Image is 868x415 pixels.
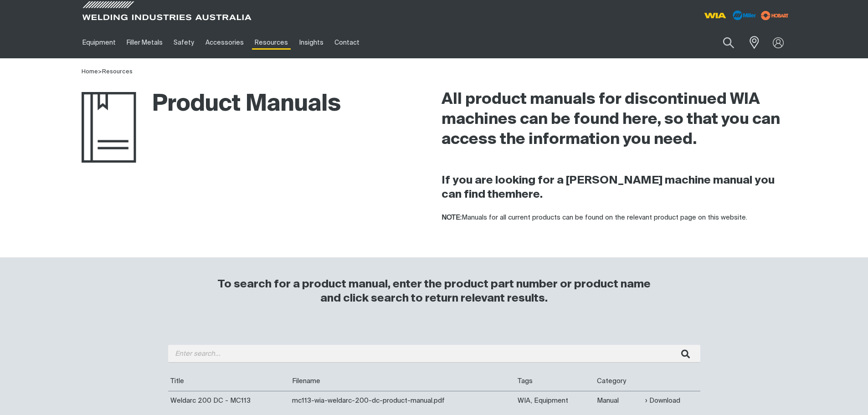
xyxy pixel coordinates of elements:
[168,27,200,58] a: Safety
[329,27,365,58] a: Contact
[293,27,329,58] a: Insights
[168,391,290,410] td: Weldarc 200 DC - MC113
[77,27,121,58] a: Equipment
[701,32,744,53] input: Product name or item number...
[758,9,791,22] img: miller
[442,175,775,200] strong: If you are looking for a [PERSON_NAME] machine manual you can find them
[442,213,787,223] p: Manuals for all current products can be found on the relevant product page on this website.
[515,189,543,200] a: here.
[595,372,643,391] th: Category
[442,214,462,221] strong: NOTE:
[77,27,613,58] nav: Main
[249,27,293,58] a: Resources
[713,32,744,53] button: Search products
[595,391,643,410] td: Manual
[168,345,700,363] input: Enter search...
[102,69,133,75] a: Resources
[214,277,655,306] h3: To search for a product manual, enter the product part number or product name and click search to...
[290,372,516,391] th: Filename
[645,395,680,406] a: Download
[82,69,98,75] a: Home
[515,391,595,410] td: WIA, Equipment
[98,69,102,75] span: >
[442,90,787,150] h2: All product manuals for discontinued WIA machines can be found here, so that you can access the i...
[82,90,341,119] h1: Product Manuals
[200,27,249,58] a: Accessories
[121,27,168,58] a: Filler Metals
[290,391,516,410] td: mc113-wia-weldarc-200-dc-product-manual.pdf
[168,372,290,391] th: Title
[515,372,595,391] th: Tags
